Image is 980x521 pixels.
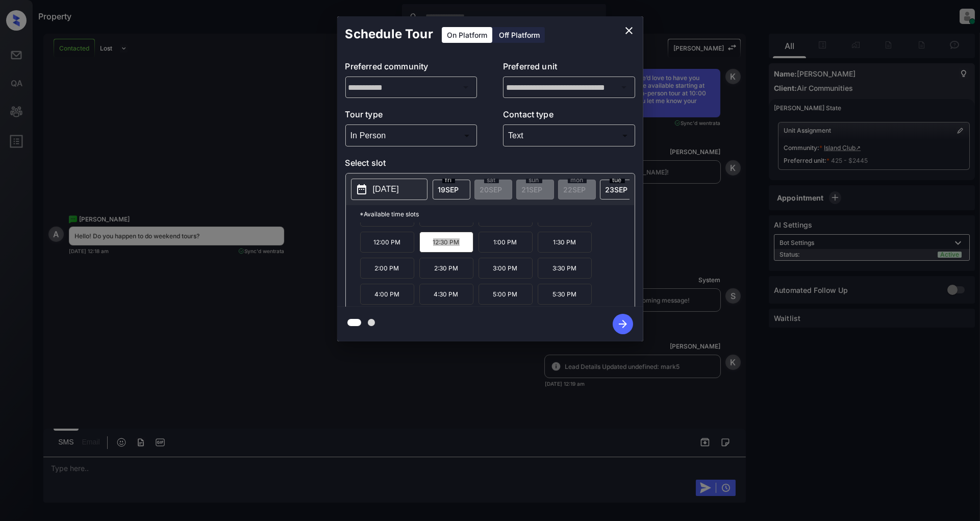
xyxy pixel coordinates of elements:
[538,258,592,279] p: 3:30 PM
[442,177,455,183] span: fri
[538,232,592,253] p: 1:30 PM
[360,205,635,223] p: *Available time slots
[538,284,592,305] p: 5:30 PM
[600,180,638,200] div: date-select
[503,60,635,77] p: Preferred unit
[503,108,635,125] p: Contact type
[433,180,470,200] div: date-select
[442,27,492,43] div: On Platform
[438,185,459,194] span: 19 SEP
[419,258,473,279] p: 2:30 PM
[360,232,414,253] p: 12:00 PM
[419,284,473,305] p: 4:30 PM
[479,258,533,279] p: 3:00 PM
[619,20,639,41] button: close
[351,179,428,200] button: [DATE]
[360,258,414,279] p: 2:00 PM
[479,232,533,253] p: 1:00 PM
[494,27,545,43] div: Off Platform
[337,16,441,52] h2: Schedule Tour
[345,60,478,77] p: Preferred community
[348,127,475,144] div: In Person
[373,183,399,195] p: [DATE]
[419,232,473,253] p: 12:30 PM
[360,284,414,305] p: 4:00 PM
[610,177,625,183] span: tue
[506,127,633,144] div: Text
[345,157,635,173] p: Select slot
[479,284,533,305] p: 5:00 PM
[606,185,628,194] span: 23 SEP
[345,108,478,125] p: Tour type
[607,311,639,337] button: btn-next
